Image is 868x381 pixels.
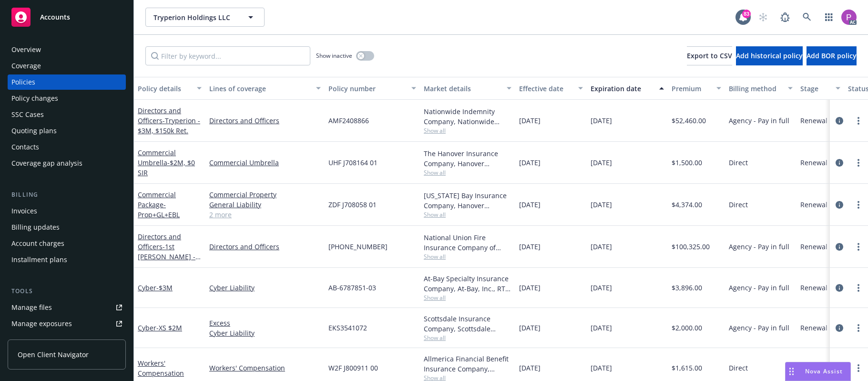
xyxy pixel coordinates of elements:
[209,190,321,200] a: Commercial Property
[328,242,388,252] span: [PHONE_NUMBER]
[209,363,321,373] a: Workers' Compensation
[424,127,511,135] span: Show all
[807,46,857,65] button: Add BOR policy
[138,84,191,94] div: Policy details
[668,77,725,100] button: Premium
[8,316,126,331] a: Manage exposures
[834,115,845,127] a: circleInformation
[8,203,126,219] a: Invoices
[209,200,321,210] a: General Liability
[800,283,827,293] span: Renewal
[11,42,41,57] div: Overview
[834,322,845,334] a: circleInformation
[11,139,39,155] div: Contacts
[729,158,748,168] span: Direct
[591,158,612,168] span: [DATE]
[591,84,654,94] div: Expiration date
[8,220,126,235] a: Billing updates
[797,77,844,100] button: Stage
[672,116,706,126] span: $52,460.00
[424,274,511,294] div: At-Bay Specialty Insurance Company, At-Bay, Inc., RT Specialty Insurance Services, LLC (RSG Speci...
[785,362,851,381] button: Nova Assist
[786,362,797,381] div: Drag to move
[754,8,773,27] a: Start snowing
[519,242,541,252] span: [DATE]
[797,8,817,27] a: Search
[328,363,378,373] span: W2F J800911 00
[591,363,612,373] span: [DATE]
[11,220,60,235] div: Billing updates
[424,253,511,261] span: Show all
[853,199,864,211] a: more
[11,203,37,219] div: Invoices
[672,283,702,293] span: $3,896.00
[424,84,501,94] div: Market details
[672,363,702,373] span: $1,615.00
[519,323,541,333] span: [DATE]
[800,158,827,168] span: Renewal
[519,158,541,168] span: [DATE]
[729,84,782,94] div: Billing method
[209,242,321,252] a: Directors and Officers
[18,349,89,360] span: Open Client Navigator
[8,91,126,106] a: Policy changes
[729,242,789,252] span: Agency - Pay in full
[325,77,420,100] button: Policy number
[328,200,377,210] span: ZDF J708058 01
[515,77,587,100] button: Effective date
[8,286,126,296] div: Tools
[805,367,843,375] span: Nova Assist
[134,77,205,100] button: Policy details
[591,283,612,293] span: [DATE]
[11,123,57,138] div: Quoting plans
[834,157,845,169] a: circleInformation
[672,84,711,94] div: Premium
[11,156,82,171] div: Coverage gap analysis
[853,241,864,253] a: more
[138,106,200,135] a: Directors and Officers
[424,169,511,177] span: Show all
[834,241,845,253] a: circleInformation
[11,300,52,315] div: Manage files
[841,10,857,25] img: photo
[328,158,378,168] span: UHF J708164 01
[672,158,702,168] span: $1,500.00
[11,252,67,267] div: Installment plans
[519,283,541,293] span: [DATE]
[519,200,541,210] span: [DATE]
[11,316,72,331] div: Manage exposures
[800,242,827,252] span: Renewal
[11,74,35,90] div: Policies
[11,91,58,106] div: Policy changes
[424,334,511,342] span: Show all
[424,190,511,211] div: [US_STATE] Bay Insurance Company, Hanover Insurance Group
[729,116,789,126] span: Agency - Pay in full
[424,148,511,169] div: The Hanover Insurance Company, Hanover Insurance Group
[519,84,572,94] div: Effective date
[11,107,44,122] div: SSC Cases
[8,123,126,138] a: Quoting plans
[776,8,795,27] a: Report a Bug
[742,10,751,18] div: 83
[725,77,797,100] button: Billing method
[138,232,195,271] a: Directors and Officers
[853,157,864,169] a: more
[736,51,803,60] span: Add historical policy
[687,51,732,60] span: Export to CSV
[424,294,511,302] span: Show all
[420,77,515,100] button: Market details
[40,13,70,21] span: Accounts
[736,46,803,65] button: Add historical policy
[8,74,126,90] a: Policies
[834,282,845,294] a: circleInformation
[729,200,748,210] span: Direct
[8,300,126,315] a: Manage files
[156,283,173,292] span: - $3M
[153,12,236,22] span: Tryperion Holdings LLC
[316,52,352,60] span: Show inactive
[800,116,827,126] span: Renewal
[328,84,406,94] div: Policy number
[591,242,612,252] span: [DATE]
[424,233,511,253] div: National Union Fire Insurance Company of [GEOGRAPHIC_DATA], [GEOGRAPHIC_DATA], AIG, RT Specialty ...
